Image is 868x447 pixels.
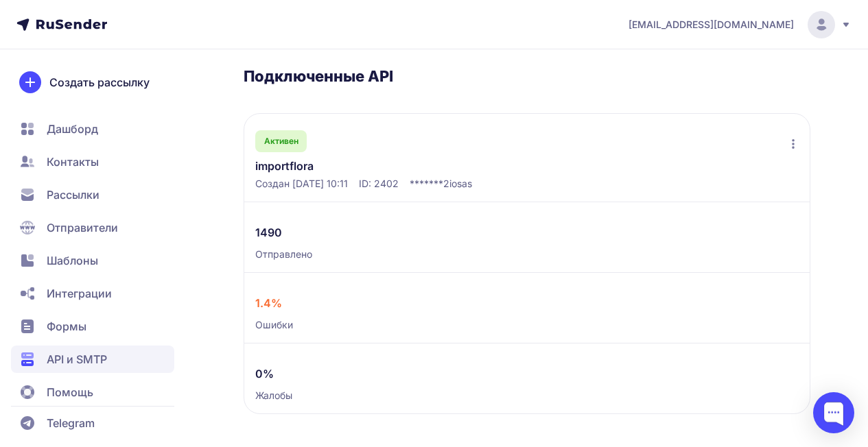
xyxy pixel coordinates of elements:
[629,18,794,32] span: [EMAIL_ADDRESS][DOMAIN_NAME]
[255,224,282,241] span: 1490
[47,219,118,236] span: Отправители
[47,252,98,269] span: Шаблоны
[47,415,95,431] span: Telegram
[359,177,399,191] span: ID: 2402
[47,285,112,302] span: Интеграции
[47,318,86,335] span: Формы
[49,74,150,90] span: Создать рассылку
[255,295,282,311] span: 1.4%
[244,67,810,86] h3: Подключенные API
[11,409,174,437] a: Telegram
[255,158,468,174] a: importflora
[255,177,348,191] span: Создан [DATE] 10:11
[47,154,99,170] span: Контакты
[443,177,472,191] span: 2iosas
[255,318,293,332] span: Ошибки
[264,136,298,147] span: Активен
[255,389,292,402] span: Жалобы
[47,186,99,203] span: Рассылки
[47,121,98,137] span: Дашборд
[47,384,93,400] span: Помощь
[255,365,274,382] span: 0%
[255,247,312,261] span: Отправлено
[47,351,107,367] span: API и SMTP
